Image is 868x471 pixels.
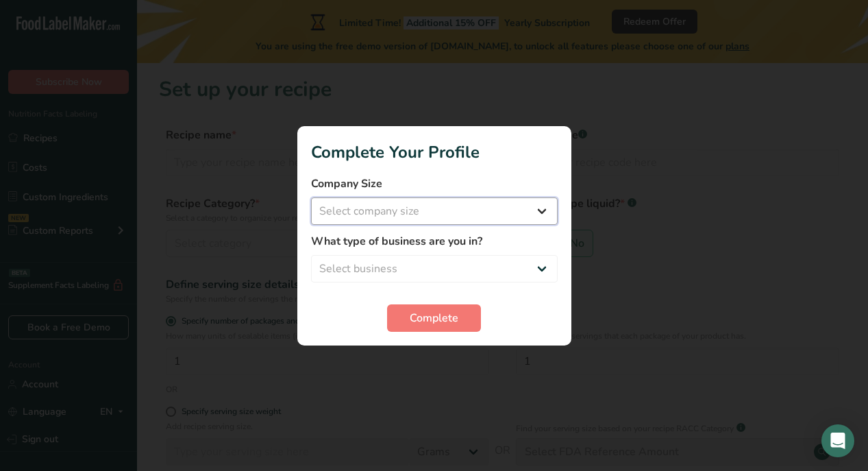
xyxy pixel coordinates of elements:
[387,304,481,332] button: Complete
[311,140,558,165] h1: Complete Your Profile
[410,310,458,326] span: Complete
[311,233,558,250] label: What type of business are you in?
[311,176,558,192] label: Company Size
[821,424,854,457] div: Open Intercom Messenger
